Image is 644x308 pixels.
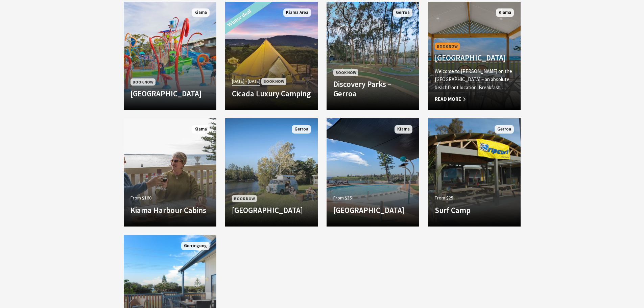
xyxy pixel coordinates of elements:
[435,43,460,50] span: Book Now
[292,125,311,134] span: Gerroa
[496,8,514,17] span: Kiama
[261,78,286,85] span: Book Now
[124,118,216,227] a: From $160 Kiama Harbour Cabins Kiama
[130,78,156,86] span: Book Now
[435,53,514,63] h4: [GEOGRAPHIC_DATA]
[435,194,453,202] span: From $25
[435,95,514,103] span: Read More
[495,125,514,134] span: Gerroa
[225,2,318,110] a: Another Image Used [DATE] - [DATE] Book Now Cicada Luxury Camping Kiama Area
[428,118,521,227] a: Another Image Used From $25 Surf Camp Gerroa
[395,125,412,134] span: Kiama
[428,2,521,110] a: Book Now [GEOGRAPHIC_DATA] Welcome to [PERSON_NAME] on the [GEOGRAPHIC_DATA] – an absolute beachf...
[232,77,260,85] span: [DATE] - [DATE]
[283,8,311,17] span: Kiama Area
[130,206,210,215] h4: Kiama Harbour Cabins
[333,194,352,202] span: From $35
[393,8,412,17] span: Gerroa
[327,118,419,227] a: From $35 [GEOGRAPHIC_DATA] Kiama
[232,195,257,202] span: Book Now
[232,206,311,215] h4: [GEOGRAPHIC_DATA]
[435,206,514,215] h4: Surf Camp
[124,2,216,110] a: Book Now [GEOGRAPHIC_DATA] Kiama
[130,89,210,98] h4: [GEOGRAPHIC_DATA]
[192,8,210,17] span: Kiama
[327,2,419,110] a: Book Now Discovery Parks – Gerroa Gerroa
[225,118,318,227] a: Book Now [GEOGRAPHIC_DATA] Gerroa
[181,242,210,250] span: Gerringong
[333,79,412,98] h4: Discovery Parks – Gerroa
[333,69,358,76] span: Book Now
[130,194,151,202] span: From $160
[232,89,311,98] h4: Cicada Luxury Camping
[435,67,514,92] p: Welcome to [PERSON_NAME] on the [GEOGRAPHIC_DATA] – an absolute beachfront location. Breakfast…
[192,125,210,134] span: Kiama
[333,206,412,215] h4: [GEOGRAPHIC_DATA]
